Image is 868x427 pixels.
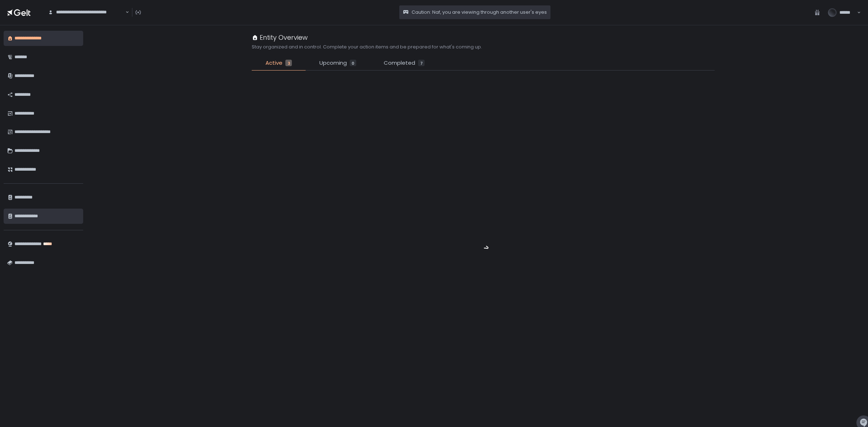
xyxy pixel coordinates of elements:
span: Completed [384,59,415,67]
span: Upcoming [319,59,347,67]
div: 7 [418,60,425,66]
span: Active [265,59,282,67]
span: Caution: Naf, you are viewing through another user's eyes [412,9,547,16]
div: 0 [350,60,356,66]
div: Entity Overview [252,33,308,42]
div: Search for option [43,5,129,20]
div: 3 [285,60,292,66]
h2: Stay organized and in control. Complete your action items and be prepared for what's coming up. [252,44,482,50]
